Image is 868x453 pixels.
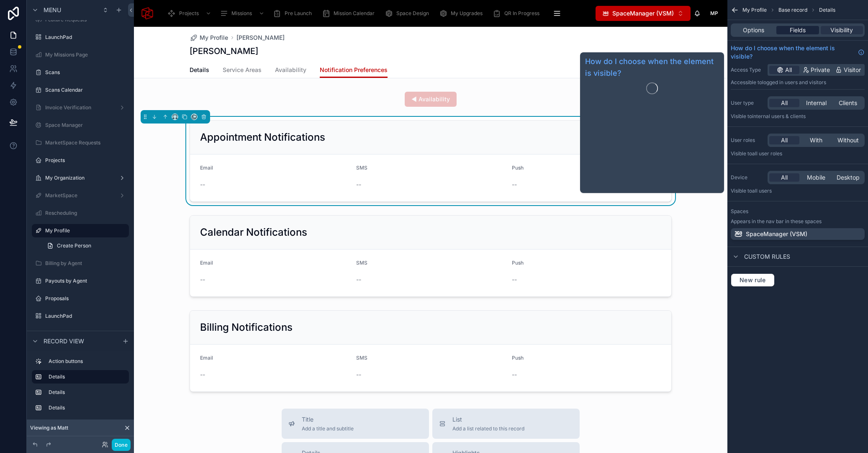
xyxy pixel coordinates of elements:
[200,165,213,171] span: Email
[200,180,205,189] span: --
[42,239,129,252] a: Create Person
[45,210,127,216] label: Rescheduling
[200,131,325,144] h2: Appointment Notifications
[819,7,835,13] span: Details
[731,100,764,106] label: User type
[27,351,134,423] div: scrollable content
[746,230,807,238] p: SpaceManager (VSM)
[781,99,788,107] span: All
[731,150,865,157] p: Visible to
[32,274,129,288] a: Payouts by Agent
[319,6,380,21] a: Mission Calendar
[179,10,199,17] span: Projects
[45,278,127,284] label: Payouts by Agent
[282,409,429,439] button: TitleAdd a title and subtitle
[810,136,822,144] span: With
[32,292,129,305] a: Proposals
[781,136,788,144] span: All
[45,139,127,146] label: MarketSpace Requests
[302,425,354,432] span: Add a title and subtitle
[452,425,524,432] span: Add a list related to this record
[596,6,691,21] button: Select Button
[45,330,127,337] label: Orders
[49,389,126,396] label: Details
[356,180,361,189] span: --
[32,206,129,220] a: Rescheduling
[744,252,790,261] span: Custom rules
[806,99,827,107] span: Internal
[490,6,545,21] a: QR In Progress
[165,6,216,21] a: Projects
[32,327,129,340] a: Orders
[141,7,154,20] img: App logo
[731,44,865,61] a: How do I choose when the element is visible?
[32,83,129,97] a: Scans Calendar
[778,7,807,13] span: Base record
[45,227,124,234] label: My Profile
[236,33,285,42] a: [PERSON_NAME]
[844,66,861,74] span: Visitor
[839,99,857,107] span: Clients
[223,62,262,79] a: Service Areas
[112,439,131,451] button: Done
[161,4,596,23] div: scrollable content
[790,26,806,34] span: Fields
[45,87,127,93] label: Scans Calendar
[396,10,429,17] span: Space Design
[200,33,228,42] span: My Profile
[30,425,68,431] span: Viewing as Matt
[275,62,306,79] a: Availability
[231,10,252,17] span: Missions
[32,309,129,323] a: LaunchPad
[45,175,116,181] label: My Organization
[217,6,269,21] a: Missions
[504,10,539,17] span: QR In Progress
[32,224,129,237] a: My Profile
[32,189,129,202] a: MarketSpace
[451,10,483,17] span: My Upgrades
[830,26,853,34] span: Visibility
[45,122,127,129] label: Space Manager
[731,174,764,181] label: Device
[49,373,122,380] label: Details
[742,7,767,13] span: My Profile
[49,404,126,411] label: Details
[32,118,129,132] a: Space Manager
[731,137,764,144] label: User roles
[302,415,354,424] span: Title
[49,358,126,365] label: Action buttons
[57,242,91,249] span: Create Person
[45,295,127,302] label: Proposals
[45,192,116,199] label: MarketSpace
[837,173,860,182] span: Desktop
[731,44,855,61] span: How do I choose when the element is visible?
[44,337,84,345] span: Record view
[731,113,865,120] p: Visible to
[223,66,262,74] span: Service Areas
[32,171,129,185] a: My Organization
[320,66,388,74] span: Notification Preferences
[731,79,865,86] p: Accessible to
[45,260,127,267] label: Billing by Agent
[432,409,580,439] button: ListAdd a list related to this record
[190,66,209,74] span: Details
[32,101,129,114] a: Invoice Verification
[752,188,772,194] span: all users
[585,98,719,190] iframe: Guide
[762,79,826,85] span: Logged in users and visitors
[270,6,318,21] a: Pre Launch
[585,56,719,79] a: How do I choose when the element is visible?
[320,62,388,78] a: Notification Preferences
[356,165,367,171] span: SMS
[275,66,306,74] span: Availability
[731,67,764,73] label: Access Type
[731,218,865,225] p: Appears in the nav bar in these spaces
[285,10,312,17] span: Pre Launch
